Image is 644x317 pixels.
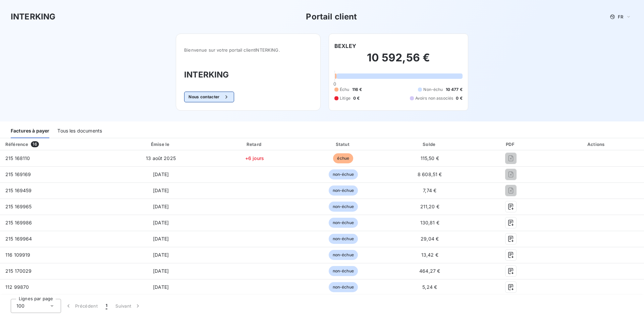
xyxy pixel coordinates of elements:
span: 215 170029 [5,268,32,274]
span: [DATE] [153,252,169,258]
span: Non-échu [423,87,443,93]
span: non-échue [329,202,358,212]
span: non-échue [329,250,358,260]
h2: 10 592,56 € [334,51,463,71]
h6: BEXLEY [334,42,356,50]
span: 5,24 € [422,284,437,290]
span: 215 169169 [5,171,31,177]
h3: INTERKING [11,11,55,23]
span: 115,50 € [421,155,439,161]
span: [DATE] [153,284,169,290]
span: 215 169459 [5,188,32,193]
span: Échu [340,87,350,93]
span: 116 109919 [5,252,31,258]
button: 1 [102,299,111,313]
span: Bienvenue sur votre portail client INTERKING . [184,47,312,53]
div: Émise le [113,141,208,148]
div: Tous les documents [57,124,102,138]
span: FR [618,14,623,19]
span: 0 [333,81,336,87]
span: 13 août 2025 [146,155,176,161]
span: +6 jours [245,155,264,161]
span: 0 € [353,95,360,101]
span: non-échue [329,186,358,196]
div: Solde [388,141,471,148]
h3: INTERKING [184,69,312,81]
div: Retard [211,141,298,148]
button: Précédent [61,299,102,313]
span: 112 99870 [5,284,29,290]
span: 211,20 € [420,204,439,209]
span: 29,04 € [421,236,439,242]
span: 13,42 € [421,252,438,258]
button: Nous contacter [184,92,234,102]
span: non-échue [329,169,358,179]
span: 116 € [352,87,362,93]
span: 130,81 € [420,220,439,225]
span: 16 [31,141,39,147]
div: Référence [5,142,28,147]
span: Avoirs non associés [415,95,453,101]
span: [DATE] [153,204,169,209]
span: [DATE] [153,268,169,274]
span: 7,74 € [423,188,436,193]
span: [DATE] [153,236,169,242]
h3: Portail client [306,11,357,23]
span: non-échue [329,282,358,292]
span: 100 [16,303,24,309]
span: Litige [340,95,351,101]
span: non-échue [329,218,358,228]
span: 215 169964 [5,236,32,242]
div: Factures à payer [11,124,49,138]
div: Statut [301,141,386,148]
span: non-échue [329,234,358,244]
span: 215 169965 [5,204,32,209]
span: [DATE] [153,188,169,193]
span: [DATE] [153,171,169,177]
span: échue [333,153,353,163]
span: non-échue [329,266,358,276]
span: 215 169986 [5,220,32,225]
div: Actions [550,141,643,148]
div: PDF [474,141,548,148]
span: 8 608,51 € [418,171,442,177]
span: [DATE] [153,220,169,225]
button: Suivant [111,299,145,313]
span: 215 168110 [5,155,30,161]
span: 10 477 € [446,87,463,93]
span: 464,27 € [419,268,440,274]
span: 0 € [456,95,462,101]
span: 1 [106,303,107,309]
